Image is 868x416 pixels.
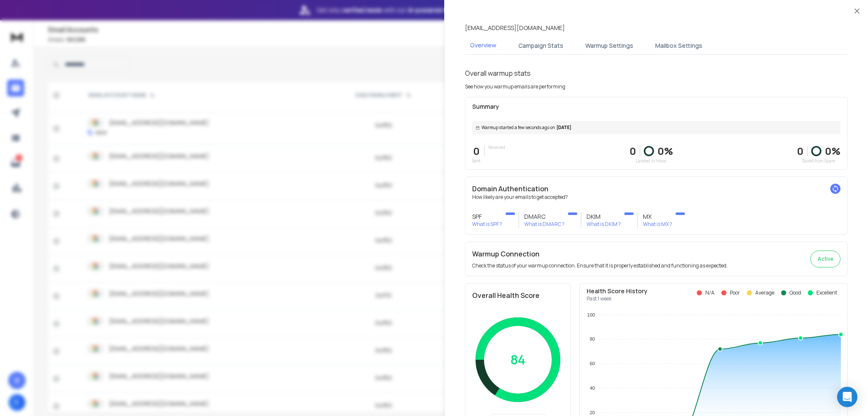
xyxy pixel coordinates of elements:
[580,36,638,55] button: Warmup Settings
[510,352,526,367] p: 84
[465,36,501,55] button: Overview
[590,336,595,342] tspan: 80
[657,144,673,158] p: 0 %
[472,290,564,300] h2: Overall Health Score
[629,158,673,164] p: Landed in Inbox
[472,221,502,228] p: What is SPF ?
[524,221,565,228] p: What is DMARC ?
[472,212,502,221] h3: SPF
[472,194,840,201] p: How likely are your emails to get accepted?
[587,312,595,317] tspan: 100
[465,68,531,78] h1: Overall warmup stats
[472,184,840,194] h2: Domain Authentication
[587,287,648,295] p: Health Score History
[513,36,568,55] button: Campaign Stats
[472,144,481,158] p: 0
[587,212,621,221] h3: DKIM
[472,158,481,164] p: Sent
[837,387,857,407] div: Open Intercom Messenger
[472,121,840,134] div: [DATE]
[524,212,565,221] h3: DMARC
[643,212,672,221] h3: MX
[810,251,840,267] button: Active
[472,262,728,269] p: Check the status of your warmup connection. Ensure that it is properly established and functionin...
[816,289,837,296] p: Excellent
[643,221,672,228] p: What is MX ?
[472,102,840,111] p: Summary
[465,83,565,90] p: See how you warmup emails are performing
[488,144,505,151] p: Received
[587,295,648,302] p: Past 1 week
[755,289,774,296] p: Average
[590,361,595,366] tspan: 60
[587,221,621,228] p: What is DKIM ?
[730,289,740,296] p: Poor
[481,124,555,131] span: Warmup started a few seconds ago on
[590,386,595,391] tspan: 40
[790,289,801,296] p: Good
[472,249,728,259] h2: Warmup Connection
[797,158,840,164] p: Saved from Spam
[705,289,715,296] p: N/A
[797,144,804,158] strong: 0
[590,410,595,415] tspan: 20
[825,144,840,158] p: 0 %
[650,36,707,55] button: Mailbox Settings
[629,144,636,158] p: 0
[465,24,565,32] p: [EMAIL_ADDRESS][DOMAIN_NAME]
